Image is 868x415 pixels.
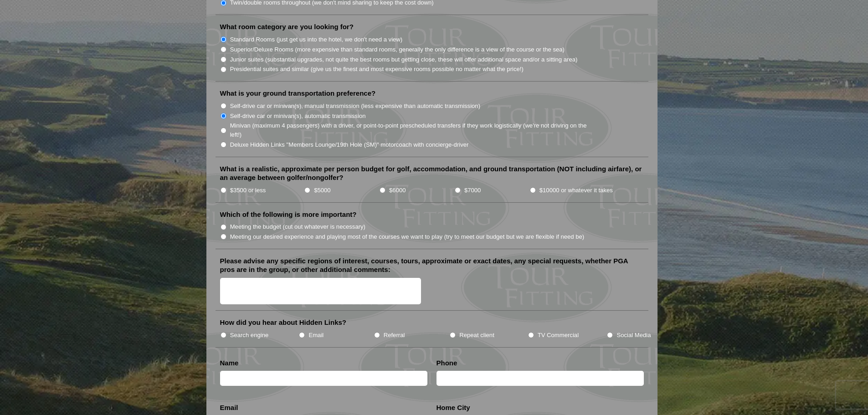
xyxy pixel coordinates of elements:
label: Superior/Deluxe Rooms (more expensive than standard rooms, generally the only difference is a vie... [230,45,565,54]
label: Phone [437,359,457,368]
label: Meeting the budget (cut out whatever is necessary) [230,222,365,231]
label: $7000 [464,186,481,195]
label: How did you hear about Hidden Links? [220,318,347,327]
label: Standard Rooms (just get us into the hotel, we don't need a view) [230,35,403,44]
label: What is a realistic, approximate per person budget for golf, accommodation, and ground transporta... [220,164,644,182]
label: Repeat client [459,331,494,340]
label: Presidential suites and similar (give us the finest and most expensive rooms possible no matter w... [230,65,524,74]
label: Please advise any specific regions of interest, courses, tours, approximate or exact dates, any s... [220,256,644,274]
label: Search engine [230,331,269,340]
label: Which of the following is more important? [220,210,357,219]
label: What is your ground transportation preference? [220,89,376,98]
label: Self-drive car or minivan(s), automatic transmission [230,112,366,121]
label: $5000 [314,186,330,195]
label: TV Commercial [538,331,579,340]
label: Self-drive car or minivan(s), manual transmission (less expensive than automatic transmission) [230,102,480,111]
label: Referral [384,331,405,340]
label: $6000 [389,186,406,195]
label: Email [308,331,324,340]
label: Social Media [616,331,651,340]
label: What room category are you looking for? [220,22,354,31]
label: Minivan (maximum 4 passengers) with a driver, or point-to-point prescheduled transfers if they wo... [230,121,596,139]
label: $3500 or less [230,186,266,195]
label: $10000 or whatever it takes [539,186,613,195]
label: Email [220,403,238,412]
label: Meeting our desired experience and playing most of the courses we want to play (try to meet our b... [230,232,585,241]
label: Name [220,359,239,368]
label: Deluxe Hidden Links "Members Lounge/19th Hole (SM)" motorcoach with concierge-driver [230,140,469,149]
label: Junior suites (substantial upgrades, not quite the best rooms but getting close, these will offer... [230,55,578,64]
label: Home City [437,403,470,412]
